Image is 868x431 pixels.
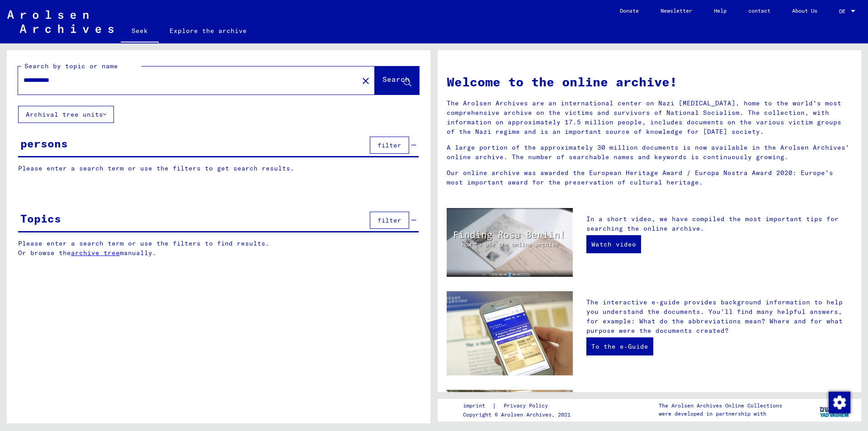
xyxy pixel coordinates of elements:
[591,240,636,248] font: Watch video
[382,75,410,84] font: Search
[659,410,766,417] font: were developed in partnership with
[170,27,247,35] font: Explore the archive
[24,62,118,70] font: Search by topic or name
[748,7,770,14] font: contact
[463,402,485,409] font: imprint
[18,106,114,123] button: Archival tree units
[18,249,71,257] font: Or browse the
[447,291,573,375] img: eguide.jpg
[447,169,833,186] font: Our online archive was awarded the European Heritage Award / Europa Nostra Award 2020: Europe's m...
[504,402,548,409] font: Privacy Policy
[132,27,148,35] font: Seek
[463,401,492,411] a: imprint
[620,7,639,14] font: Donate
[377,141,401,149] font: filter
[660,7,692,14] font: Newsletter
[26,110,103,118] font: Archival tree units
[447,208,573,277] img: video.jpg
[120,249,156,257] font: manually.
[591,342,648,350] font: To the e-Guide
[20,137,68,150] font: persons
[370,137,409,154] button: filter
[18,164,294,172] font: Please enter a search term or use the filters to get search results.
[447,143,849,161] font: A large portion of the approximately 30 million documents is now available in the Arolsen Archive...
[714,7,726,14] font: Help
[18,239,269,247] font: Please enter a search term or use the filters to find results.
[370,212,409,229] button: filter
[357,71,375,90] button: Clear
[496,401,559,411] a: Privacy Policy
[492,402,496,410] font: |
[20,212,61,225] font: Topics
[159,20,258,42] a: Explore the archive
[586,298,843,335] font: The interactive e-guide provides background information to help you understand the documents. You...
[586,215,839,232] font: In a short video, we have compiled the most important tips for searching the online archive.
[447,74,677,90] font: Welcome to the online archive!
[586,337,653,355] a: To the e-Guide
[377,216,401,224] font: filter
[121,20,159,43] a: Seek
[375,66,419,95] button: Search
[828,391,850,413] div: Zustimmung ändern
[839,8,845,14] font: DE
[659,402,782,409] font: The Arolsen Archives Online Collections
[792,7,817,14] font: About Us
[360,76,371,86] mat-icon: close
[463,411,571,418] font: Copyright © Arolsen Archives, 2021
[586,235,641,253] a: Watch video
[447,99,841,136] font: The Arolsen Archives are an international center on Nazi [MEDICAL_DATA], home to the world's most...
[829,392,850,413] img: Zustimmung ändern
[71,249,120,257] a: archive tree
[7,10,113,33] img: Arolsen_neg.svg
[818,398,852,421] img: yv_logo.png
